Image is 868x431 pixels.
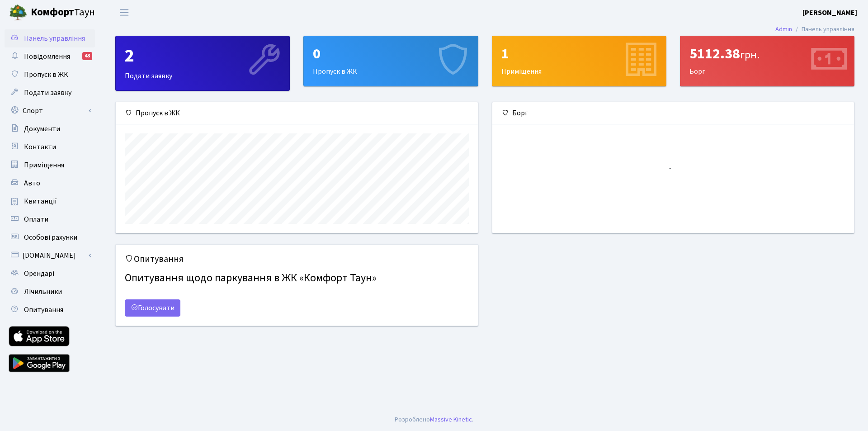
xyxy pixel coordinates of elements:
span: Повідомлення [24,52,70,62]
span: Особові рахунки [24,232,77,242]
a: Документи [5,120,95,138]
span: Контакти [24,142,56,152]
span: Авто [24,178,40,188]
div: . [395,415,473,425]
div: Приміщення [492,36,666,86]
div: 0 [313,45,468,62]
h5: Опитування [125,254,469,265]
img: logo.png [9,4,27,22]
a: Опитування [5,301,95,319]
a: Авто [5,174,95,192]
a: Квитанції [5,192,95,210]
span: Приміщення [24,160,64,170]
span: Лічильники [24,287,62,297]
span: Квитанції [24,196,57,206]
div: Пропуск в ЖК [116,102,478,124]
div: Пропуск в ЖК [304,36,477,86]
span: Пропуск в ЖК [24,70,68,80]
a: Голосувати [125,299,180,317]
a: Приміщення [5,156,95,174]
h4: Опитування щодо паркування в ЖК «Комфорт Таун» [125,268,469,289]
a: Повідомлення43 [5,47,95,66]
b: Комфорт [31,5,74,19]
a: Лічильники [5,283,95,301]
a: Admin [775,24,792,34]
span: Панель управління [24,33,85,43]
div: 43 [82,52,92,60]
div: 5112.38 [689,45,845,62]
span: Подати заявку [24,88,71,98]
a: Панель управління [5,29,95,47]
span: Орендарі [24,269,54,279]
a: Massive Kinetic [430,415,472,424]
a: Спорт [5,102,95,120]
span: Документи [24,124,60,134]
span: Опитування [24,305,63,315]
span: Таун [31,5,95,20]
div: 2 [125,45,280,67]
a: Контакти [5,138,95,156]
div: Подати заявку [116,36,289,90]
a: 0Пропуск в ЖК [303,36,478,86]
nav: breadcrumb [762,20,868,39]
div: 1 [501,45,657,62]
b: [PERSON_NAME] [802,8,857,18]
a: Оплати [5,210,95,228]
a: Пропуск в ЖК [5,66,95,84]
a: Особові рахунки [5,228,95,246]
a: 1Приміщення [492,36,666,86]
a: 2Подати заявку [115,36,290,91]
span: Оплати [24,214,48,224]
a: [PERSON_NAME] [802,7,857,18]
div: Борг [492,102,854,124]
a: Орендарі [5,265,95,283]
button: Переключити навігацію [113,5,136,20]
a: [DOMAIN_NAME] [5,246,95,265]
li: Панель управління [792,24,854,34]
a: Подати заявку [5,84,95,102]
a: Розроблено [395,415,430,424]
div: Борг [680,36,854,86]
span: грн. [740,47,759,63]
